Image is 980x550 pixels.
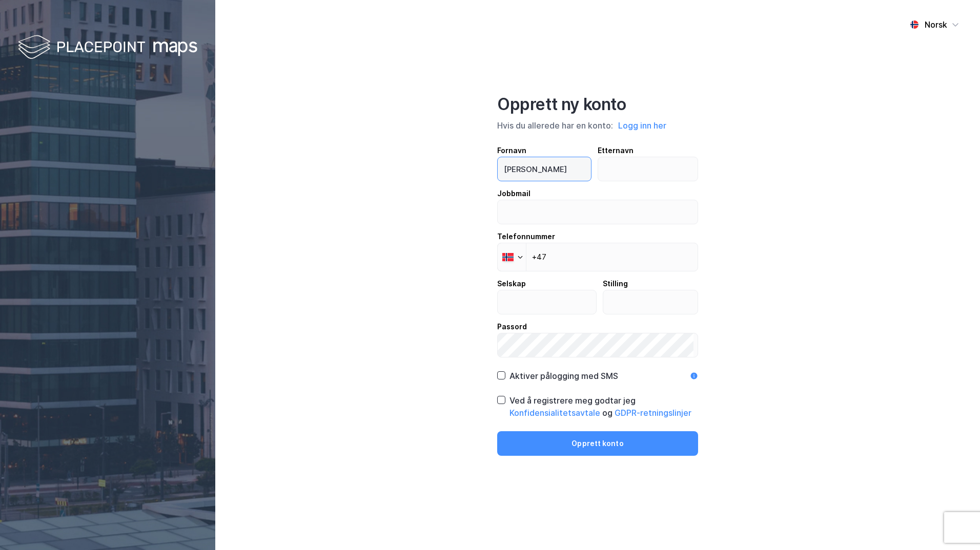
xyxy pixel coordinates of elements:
[497,230,698,243] div: Telefonnummer
[18,33,197,63] img: logo-white.f07954bde2210d2a523dddb988cd2aa7.svg
[497,119,698,132] div: Hvis du allerede har en konto:
[929,501,980,550] div: Kontrollprogram for chat
[615,119,669,132] button: Logg inn her
[497,431,698,456] button: Opprett konto
[509,394,698,419] div: Ved å registrere meg godtar jeg og
[497,144,591,157] div: Fornavn
[497,278,597,290] div: Selskap
[925,18,947,31] div: Norsk
[603,278,699,290] div: Stilling
[497,321,698,333] div: Passord
[929,501,980,550] iframe: Chat Widget
[498,243,526,271] div: Norway: + 47
[497,187,698,200] div: Jobbmail
[598,144,699,157] div: Etternavn
[497,243,698,271] input: Telefonnummer
[497,94,698,115] div: Opprett ny konto
[509,370,618,382] div: Aktiver pålogging med SMS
